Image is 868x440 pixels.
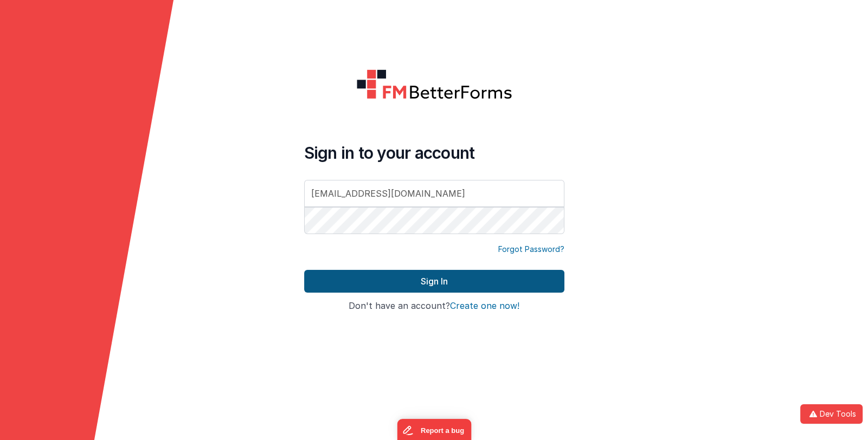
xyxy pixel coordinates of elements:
[304,143,564,163] h4: Sign in to your account
[800,404,863,424] button: Dev Tools
[450,301,519,311] button: Create one now!
[304,301,564,311] h4: Don't have an account?
[304,270,564,293] button: Sign In
[498,244,564,255] a: Forgot Password?
[304,180,564,207] input: Email Address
